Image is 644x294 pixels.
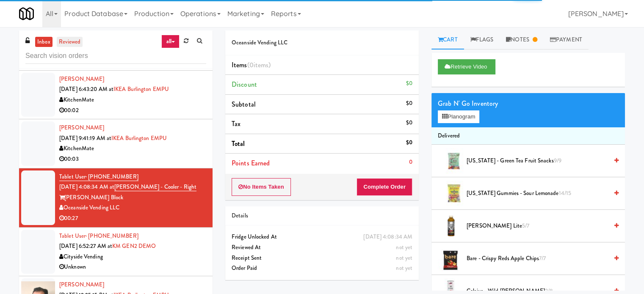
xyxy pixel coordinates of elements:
span: (0 ) [247,60,271,70]
div: [PERSON_NAME] Lite5/7 [463,221,619,231]
div: Oceanside Vending LLC [59,203,206,213]
div: KitchenMate [59,95,206,105]
span: Total [232,139,245,148]
input: Search vision orders [25,48,206,64]
div: [US_STATE] Gummies - Sour Lemonade14/15 [463,188,619,199]
div: Details [232,211,412,221]
span: not yet [396,243,412,251]
a: Tablet User· [PHONE_NUMBER] [59,232,138,240]
a: inbox [35,37,53,47]
a: [PERSON_NAME] [59,124,104,132]
span: 9/9 [554,157,561,165]
a: [PERSON_NAME] [59,280,104,289]
a: [PERSON_NAME] [59,75,104,83]
div: Order Paid [232,263,412,274]
span: Tax [232,119,240,129]
a: reviewed [57,37,83,47]
a: Flags [464,30,500,49]
a: Payment [544,30,589,49]
span: Discount [232,80,257,89]
li: Tablet User· [PHONE_NUMBER][DATE] 4:08:34 AM at[PERSON_NAME] - Cooler - Right[PERSON_NAME] BlockO... [19,168,213,228]
div: $0 [406,98,412,109]
div: 00:27 [59,213,206,224]
div: Cityside Vending [59,252,206,262]
span: · [PHONE_NUMBER] [86,173,138,181]
span: 14/15 [558,189,571,197]
div: Unknown [59,262,206,272]
ng-pluralize: items [254,60,269,70]
span: · [PHONE_NUMBER] [86,232,138,240]
div: Fridge Unlocked At [232,232,412,242]
span: [DATE] 6:52:27 AM at [59,242,112,250]
span: 7/7 [539,254,546,262]
div: Reviewed At [232,242,412,253]
button: Complete Order [357,178,412,196]
a: Notes [500,30,544,49]
div: 0 [409,157,412,168]
span: [DATE] 4:08:34 AM at [59,183,114,191]
span: bare - Crispy Reds Apple Chips [467,253,608,264]
h5: Oceanside Vending LLC [232,40,412,46]
div: $0 [406,118,412,128]
span: not yet [396,264,412,272]
span: Subtotal [232,99,256,109]
a: IKEA Burlington EMPU [113,85,169,93]
button: Planogram [438,110,479,123]
span: [US_STATE] - Green Tea Fruit Snacks [467,156,608,166]
a: Tablet User· [PHONE_NUMBER] [59,173,138,181]
div: Grab N' Go Inventory [438,97,619,110]
span: Items [232,60,271,70]
div: $0 [406,137,412,148]
a: Cart [431,30,464,49]
div: [DATE] 4:08:34 AM [363,232,412,242]
li: [PERSON_NAME][DATE] 9:41:19 AM atIKEA Burlington EMPUKitchenMate00:03 [19,119,213,168]
span: [DATE] 9:41:19 AM at [59,134,111,142]
li: Delivered [431,127,625,145]
li: Tablet User· [PHONE_NUMBER][DATE] 6:52:27 AM atKM GEN2 DEMOCityside VendingUnknown [19,228,213,276]
button: Retrieve Video [438,59,495,74]
button: No Items Taken [232,178,291,196]
span: [US_STATE] Gummies - Sour Lemonade [467,188,608,199]
li: [PERSON_NAME][DATE] 6:43:20 AM atIKEA Burlington EMPUKitchenMate00:02 [19,71,213,119]
img: Micromart [19,6,34,21]
div: KitchenMate [59,143,206,154]
div: 00:02 [59,105,206,116]
a: all [161,35,179,48]
a: [PERSON_NAME] - Cooler - Right [114,183,196,191]
div: Receipt Sent [232,253,412,264]
span: Points Earned [232,158,270,168]
div: [PERSON_NAME] Block [59,192,206,203]
span: [DATE] 6:43:20 AM at [59,85,113,93]
div: $0 [406,78,412,89]
span: not yet [396,254,412,262]
a: KM GEN2 DEMO [112,242,156,250]
div: bare - Crispy Reds Apple Chips7/7 [463,253,619,264]
span: [PERSON_NAME] Lite [467,221,608,231]
div: 00:03 [59,154,206,165]
span: 5/7 [522,222,529,230]
a: IKEA Burlington EMPU [111,134,167,142]
div: [US_STATE] - Green Tea Fruit Snacks9/9 [463,156,619,166]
